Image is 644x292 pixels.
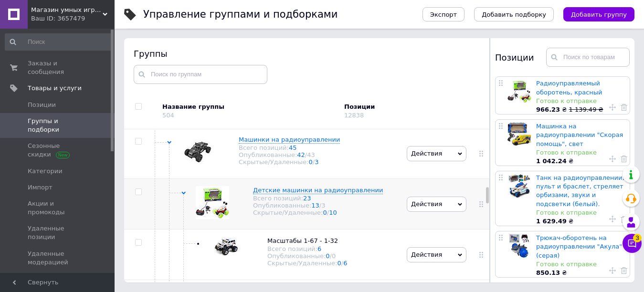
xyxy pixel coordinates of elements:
[5,33,113,51] input: Поиск
[536,157,567,165] b: 1 042.24
[536,106,569,113] span: ₴
[536,174,624,208] a: Танк на радиоуправлении, пульт и браслет, стреляет орбизами, звуки и подсветки (белый).
[143,9,338,20] h1: Управление группами и подборками
[28,167,63,176] span: Категории
[621,266,627,275] a: Удалить товар
[411,150,442,157] span: Действия
[307,151,315,158] div: 43
[323,209,327,216] a: 0
[571,11,627,18] span: Добавить группу
[338,260,341,267] a: 0
[162,103,337,111] div: Название группы
[239,144,340,151] div: Всего позиций:
[536,269,625,277] div: ₴
[239,158,340,166] div: Скрытые/Удаленные:
[536,209,625,217] div: Готово к отправке
[321,202,325,209] div: 3
[623,234,642,253] button: Чат с покупателем3
[536,218,567,225] b: 1 629.49
[181,136,215,169] img: Машинки на радиоуправлении
[563,7,634,21] button: Добавить группу
[536,123,623,147] a: Машинка на радиоуправлении "Скорая помощь", свет
[621,103,627,112] a: Удалить товар
[309,158,313,166] a: 0
[536,269,560,276] b: 850.13
[411,200,442,208] span: Действия
[28,101,56,109] span: Позиции
[495,48,546,67] div: Позиции
[536,217,625,226] div: ₴
[621,155,627,163] a: Удалить товар
[239,136,340,143] span: Машинки на радиоуправлении
[343,260,347,267] a: 6
[317,245,321,252] a: 6
[28,250,88,267] span: Удаленные модерацией
[28,59,88,76] span: Заказы и сообщения
[422,7,465,21] button: Экспорт
[134,48,480,60] div: Группы
[569,106,603,113] span: 1 139.49 ₴
[28,224,88,241] span: Удаленные позиции
[305,151,315,158] span: /
[28,84,82,93] span: Товары и услуги
[315,158,318,166] a: 3
[536,234,622,259] a: Трюкач-оборотень на радиоуправлении "Акула" (серая)
[28,199,88,217] span: Акции и промокоды
[267,260,347,267] div: Скрытые/Удаленные:
[196,186,229,219] img: Детские машинки на радиоуправлении
[267,237,338,244] span: Масштабы 1-67 - 1-32
[289,144,297,151] a: 45
[326,252,329,260] a: 0
[344,103,425,111] div: Позиции
[536,97,625,105] div: Готово к отправке
[411,251,442,258] span: Действия
[297,151,305,158] a: 42
[253,195,383,202] div: Всего позиций:
[253,209,383,216] div: Скрытые/Удаленные:
[633,232,642,241] span: 3
[319,202,326,209] span: /
[327,209,337,216] span: /
[267,252,347,260] div: Опубликованные:
[482,11,546,18] span: Добавить подборку
[162,112,174,119] div: 504
[332,252,336,260] div: 0
[313,158,319,166] span: /
[329,209,337,216] a: 10
[621,215,627,223] a: Удалить товар
[28,117,88,134] span: Группы и подборки
[253,187,383,194] span: Детские машинки на радиоуправлении
[239,151,340,158] div: Опубликованные:
[28,183,53,192] span: Импорт
[210,237,243,257] img: Масштабы 1-67 - 1-32
[330,252,336,260] span: /
[31,6,103,14] span: Магазин умных игрушек БАТЛЕР
[536,148,625,157] div: Готово к отправке
[536,260,625,269] div: Готово к отправке
[303,195,311,202] a: 23
[311,202,319,209] a: 13
[28,142,88,159] span: Сезонные скидки
[344,112,364,119] div: 12838
[536,106,560,113] b: 966.23
[474,7,554,21] button: Добавить подборку
[134,65,267,84] input: Поиск по группам
[341,260,348,267] span: /
[536,80,602,95] a: Радиоуправляемый оборотень, красный
[536,157,625,166] div: ₴
[267,245,347,252] div: Всего позиций:
[253,202,383,209] div: Опубликованные:
[31,14,115,23] div: Ваш ID: 3657479
[430,11,457,18] span: Экспорт
[546,48,630,67] input: Поиск по товарам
